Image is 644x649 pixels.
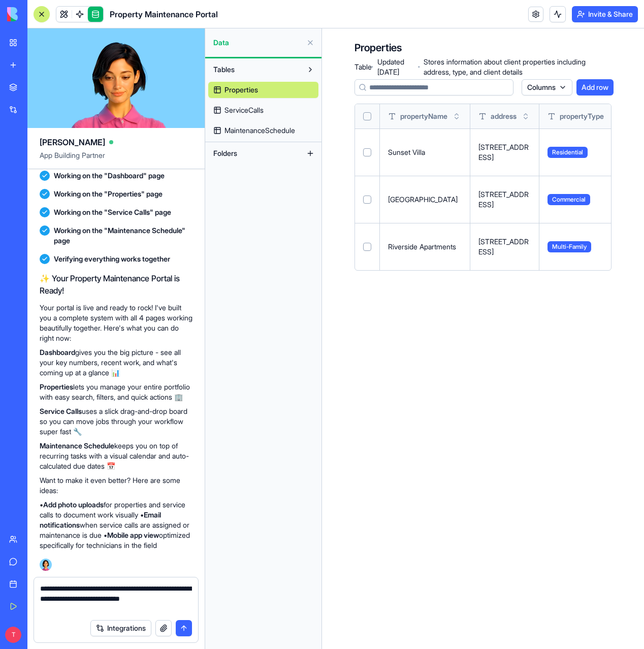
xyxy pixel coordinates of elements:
p: Riverside Apartments [388,242,462,252]
p: lets you manage your entire portfolio with easy search, filters, and quick actions 🏢 [40,382,192,402]
a: MaintenanceSchedule [208,122,318,139]
button: Toggle sort [452,111,462,121]
span: Data [213,38,302,48]
p: [GEOGRAPHIC_DATA] [388,194,462,205]
span: T [5,627,21,643]
button: Columns [522,79,572,95]
span: Stores information about client properties including address, type, and client details [424,57,611,77]
span: Working on the "Service Calls" page [54,207,171,217]
button: Integrations [90,620,151,636]
button: Folders [208,145,302,161]
p: • for properties and service calls to document work visually • when service calls are assigned or... [40,500,192,550]
span: Folders [213,148,237,158]
p: [STREET_ADDRESS] [478,142,531,163]
span: Commercial [548,194,590,205]
strong: Add photo uploads [43,500,104,509]
button: Select row [363,243,371,251]
p: [STREET_ADDRESS] [478,189,531,210]
span: Working on the "Dashboard" page [54,171,165,181]
span: Multi-Family [548,241,591,252]
strong: Properties [40,382,73,391]
p: Sunset Villa [388,147,462,157]
button: Tables [208,61,302,78]
button: Invite & Share [572,6,638,22]
p: gives you the big picture - see all your key numbers, recent work, and what's coming up at a glan... [40,347,192,378]
strong: Dashboard [40,348,75,356]
span: Table [355,62,367,72]
p: Your portal is live and ready to rock! I've built you a complete system with all 4 pages working ... [40,303,192,343]
span: [PERSON_NAME] [40,136,105,148]
span: Property Maintenance Portal [110,8,218,20]
span: Verifying everything works together [54,254,170,264]
span: address [491,111,517,121]
p: [STREET_ADDRESS] [478,237,531,257]
span: Properties [224,85,258,95]
span: propertyName [400,111,447,121]
span: Working on the "Maintenance Schedule" page [54,225,192,246]
span: propertyType [560,111,604,121]
span: Updated [DATE] [377,57,413,77]
strong: Maintenance Schedule [40,441,114,450]
button: Select row [363,196,371,204]
span: · [417,59,420,75]
img: Ella_00000_wcx2te.png [40,559,52,571]
span: MaintenanceSchedule [224,125,295,136]
button: Toggle sort [521,111,531,121]
span: App Building Partner [40,150,192,169]
button: Select row [363,148,371,156]
p: uses a slick drag-and-drop board so you can move jobs through your workflow super fast 🔧 [40,406,192,437]
img: logo [7,7,70,21]
a: ServiceCalls [208,102,318,118]
strong: Service Calls [40,407,82,415]
span: Residential [548,147,588,158]
span: · [371,59,373,75]
p: keeps you on top of recurring tasks with a visual calendar and auto-calculated due dates 📅 [40,441,192,471]
p: Want to make it even better? Here are some ideas: [40,475,192,496]
span: ServiceCalls [224,105,264,115]
button: Select all [363,112,371,120]
button: Toggle sort [608,111,618,121]
h4: Properties [355,41,402,55]
h2: ✨ Your Property Maintenance Portal is Ready! [40,272,192,297]
button: Add row [576,79,614,95]
span: Working on the "Properties" page [54,189,163,199]
span: Tables [213,64,235,75]
strong: Mobile app view [107,531,159,539]
a: Properties [208,82,318,98]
